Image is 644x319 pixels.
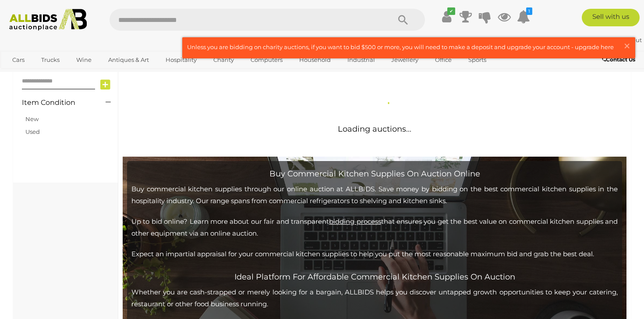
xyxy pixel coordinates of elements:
i: ✔ [447,7,455,15]
a: Sports [463,53,492,67]
img: Allbids.com.au [5,9,92,31]
a: Cars [7,53,30,67]
a: Computers [245,53,288,67]
p: Expect an impartial appraisal for your commercial kitchen supplies to help you put the most reaso... [131,248,618,260]
a: New [25,115,39,122]
a: 1 [517,9,530,25]
a: ✔ [440,9,453,25]
a: Sell with us [582,9,640,26]
a: Sign Out [616,36,642,43]
strong: pfly101 [587,36,612,43]
a: Antiques & Art [103,53,155,67]
span: Loading auctions... [338,124,411,134]
p: Buy commercial kitchen supplies through our online auction at ALLBIDS. Save money by bidding on t... [131,183,618,207]
a: Jewellery [386,53,424,67]
h2: Ideal Platform For Affordable Commercial Kitchen Supplies On Auction [131,269,618,282]
a: Charity [208,53,240,67]
a: [GEOGRAPHIC_DATA] [7,67,80,82]
h2: Buy Commercial Kitchen Supplies On Auction Online [131,170,618,179]
a: pfly101 [587,36,613,43]
span: | [613,36,615,43]
span: × [623,37,631,54]
a: Household [294,53,336,67]
a: Used [25,128,40,135]
a: bidding process [329,217,381,226]
p: Up to bid online? Learn more about our fair and transparent that ensures you get the best value o... [131,215,618,239]
a: Trucks [35,53,65,67]
a: Hospitality [160,53,202,67]
a: Industrial [342,53,381,67]
h4: Refine Search [22,65,116,73]
a: Contact Us [602,55,637,65]
button: Search [381,9,425,31]
h4: Item Condition [22,99,92,107]
a: Wine [71,53,97,67]
b: Contact Us [602,56,635,63]
a: Office [429,53,457,67]
i: 1 [526,7,532,15]
p: Whether you are cash-strapped or merely looking for a bargain, ALLBIDS helps you discover untappe... [131,286,618,310]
